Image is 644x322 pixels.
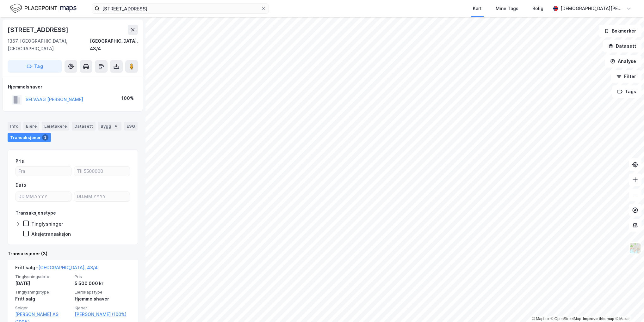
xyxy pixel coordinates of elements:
[38,265,98,270] a: [GEOGRAPHIC_DATA], 43/4
[31,231,71,237] div: Aksjetransaksjon
[603,40,641,52] button: Datasett
[8,83,138,91] div: Hjemmelshaver
[599,25,641,37] button: Bokmerker
[42,122,69,131] div: Leietakere
[15,305,71,311] span: Selger
[16,192,71,201] input: DD.MM.YYYY
[72,122,96,131] div: Datasett
[532,5,543,12] div: Bolig
[8,250,138,258] div: Transaksjoner (3)
[560,5,624,12] div: [DEMOGRAPHIC_DATA][PERSON_NAME]
[98,122,121,131] div: Bygg
[8,37,90,52] div: 1367, [GEOGRAPHIC_DATA], [GEOGRAPHIC_DATA]
[15,157,24,165] div: Pris
[31,221,63,227] div: Tinglysninger
[15,289,71,295] span: Tinglysningstype
[583,317,614,321] a: Improve this map
[8,60,62,73] button: Tag
[121,94,134,102] div: 100%
[75,289,130,295] span: Eierskapstype
[629,242,641,254] img: Z
[74,167,130,176] input: Til 5500000
[8,25,70,35] div: [STREET_ADDRESS]
[551,317,581,321] a: OpenStreetMap
[90,37,138,52] div: [GEOGRAPHIC_DATA], 43/4
[532,317,549,321] a: Mapbox
[23,122,39,131] div: Eiere
[75,274,130,279] span: Pris
[74,192,130,201] input: DD.MM.YYYY
[42,134,48,141] div: 3
[611,70,641,83] button: Filter
[100,4,261,13] input: Søk på adresse, matrikkel, gårdeiere, leietakere eller personer
[15,274,71,279] span: Tinglysningsdato
[15,209,56,217] div: Transaksjonstype
[124,122,138,131] div: ESG
[496,5,518,12] div: Mine Tags
[75,311,130,318] a: [PERSON_NAME] (100%)
[8,133,51,142] div: Transaksjoner
[75,280,130,287] div: 5 500 000 kr
[75,295,130,303] div: Hjemmelshaver
[75,305,130,311] span: Kjøper
[15,264,98,274] div: Fritt salg -
[15,181,26,189] div: Dato
[10,3,77,14] img: logo.f888ab2527a4732fd821a326f86c7f29.svg
[473,5,482,12] div: Kart
[8,122,21,131] div: Info
[15,295,71,303] div: Fritt salg
[113,123,119,129] div: 4
[612,292,644,322] iframe: Chat Widget
[612,85,641,98] button: Tags
[605,55,641,68] button: Analyse
[15,280,71,287] div: [DATE]
[16,167,71,176] input: Fra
